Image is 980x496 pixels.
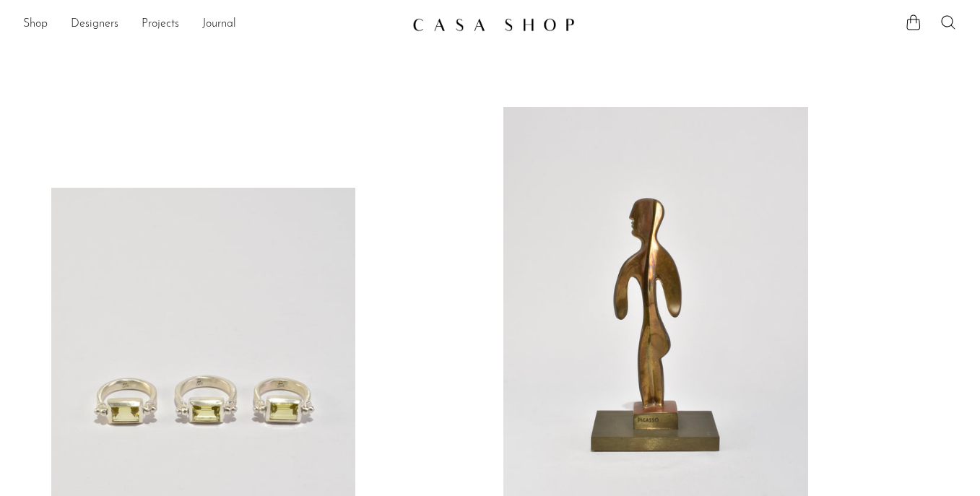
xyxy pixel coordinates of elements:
nav: Desktop navigation [23,12,401,37]
a: Designers [71,15,118,34]
a: Journal [202,15,236,34]
a: Shop [23,15,48,34]
a: Projects [142,15,179,34]
ul: NEW HEADER MENU [23,12,401,37]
